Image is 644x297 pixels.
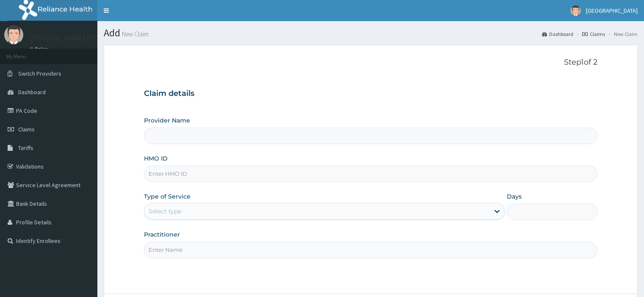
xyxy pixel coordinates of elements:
[4,25,23,44] img: User Image
[144,154,168,163] label: HMO ID
[149,207,181,215] div: Select type
[144,230,180,239] label: Practitioner
[542,30,573,38] a: Dashboard
[18,125,35,133] span: Claims
[144,166,597,182] input: Enter HMO ID
[144,89,597,98] h3: Claim details
[144,116,190,125] label: Provider Name
[586,7,638,14] span: [GEOGRAPHIC_DATA]
[144,58,597,67] p: Step 1 of 2
[18,70,61,77] span: Switch Providers
[18,144,33,152] span: Tariffs
[144,192,191,201] label: Type of Service
[582,30,605,38] a: Claims
[570,5,581,16] img: User Image
[144,242,597,258] input: Enter Name
[120,31,149,37] small: New Claim
[104,27,638,38] h1: Add
[30,46,50,52] a: Online
[18,88,46,96] span: Dashboard
[507,192,522,201] label: Days
[606,30,638,38] li: New Claim
[30,34,98,42] p: [PERSON_NAME] EYE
